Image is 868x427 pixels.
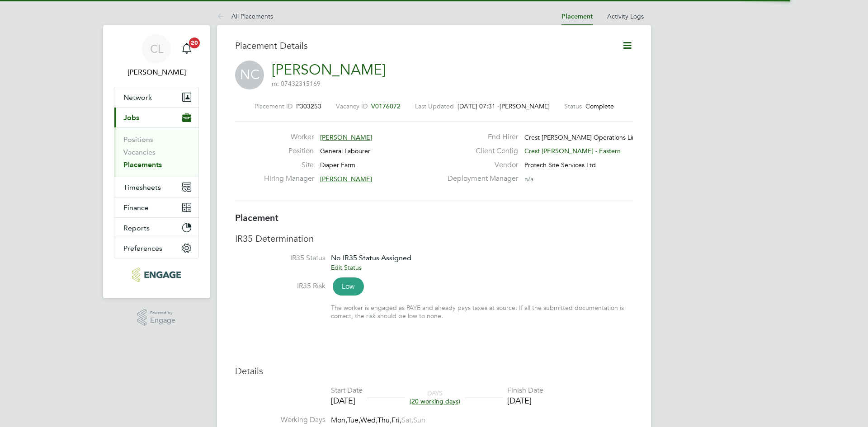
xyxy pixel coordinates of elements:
a: Edit Status [331,263,362,272]
span: CL [150,43,163,55]
a: Go to home page [114,267,199,282]
a: Powered byEngage [137,309,176,326]
b: Placement [235,212,278,223]
button: Network [114,87,198,107]
span: Mon, [331,416,347,425]
h3: Details [235,365,633,377]
span: n/a [524,175,533,183]
span: Timesheets [123,183,161,192]
label: Vacancy ID [336,102,368,110]
a: All Placements [217,12,273,20]
label: Last Updated [415,102,454,110]
span: Low [333,277,364,296]
a: Vacancies [123,148,156,156]
h3: Placement Details [235,40,608,52]
span: No IR35 Status Assigned [331,253,411,262]
span: Sun [413,416,425,425]
a: Placements [123,160,162,169]
button: Jobs [114,108,198,127]
span: Preferences [123,244,162,253]
label: IR35 Status [235,253,325,263]
span: [DATE] 07:31 - [458,102,500,110]
label: Status [564,102,582,110]
label: Client Config [442,146,518,156]
span: Tue, [347,416,360,425]
nav: Main navigation [103,25,210,298]
a: Placement [561,13,593,20]
span: Powered by [150,309,175,317]
button: Preferences [114,238,198,258]
div: Jobs [114,127,198,177]
label: IR35 Risk [235,282,325,291]
button: Reports [114,218,198,238]
a: 20 [178,34,196,63]
label: Position [264,146,314,156]
span: Wed, [360,416,377,425]
div: Finish Date [507,386,543,395]
span: V0176072 [371,102,401,110]
a: [PERSON_NAME] [272,61,386,79]
h3: IR35 Determination [235,233,633,244]
span: General Labourer [320,147,370,155]
span: P303253 [296,102,321,110]
div: [DATE] [507,395,543,406]
span: [PERSON_NAME] [320,175,372,183]
span: Jobs [123,113,139,122]
span: Crest [PERSON_NAME] Operations Limited [524,133,649,141]
div: [DATE] [331,395,363,406]
label: Worker [264,132,314,142]
span: Reports [123,224,150,232]
label: Site [264,160,314,170]
span: Thu, [377,416,392,425]
label: Placement ID [255,102,292,110]
div: DAYS [405,389,465,405]
a: Activity Logs [607,12,644,20]
span: [PERSON_NAME] [500,102,550,110]
div: The worker is engaged as PAYE and already pays taxes at source. If all the submitted documentatio... [331,304,633,320]
label: End Hirer [442,132,518,142]
label: Deployment Manager [442,174,518,183]
span: Fri, [392,416,401,425]
span: Finance [123,203,149,212]
img: protechltd-logo-retina.png [132,267,180,282]
button: Timesheets [114,177,198,197]
label: Working Days [235,415,325,425]
a: CL[PERSON_NAME] [114,34,199,78]
span: Protech Site Services Ltd [524,161,596,169]
label: Hiring Manager [264,174,314,183]
span: 20 [189,38,200,48]
span: Complete [585,102,614,110]
div: Start Date [331,386,363,395]
span: Sat, [401,416,413,425]
span: [PERSON_NAME] [320,133,372,141]
span: Crest [PERSON_NAME] - Eastern [524,147,621,155]
span: Chloe Lyons [114,67,199,78]
span: m: 07432315169 [272,80,321,88]
label: Vendor [442,160,518,170]
button: Finance [114,197,198,217]
span: NC [235,61,264,89]
a: Positions [123,135,153,144]
span: Network [123,93,152,102]
span: (20 working days) [410,397,460,405]
span: Engage [150,317,175,324]
span: Diaper Farm [320,161,355,169]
